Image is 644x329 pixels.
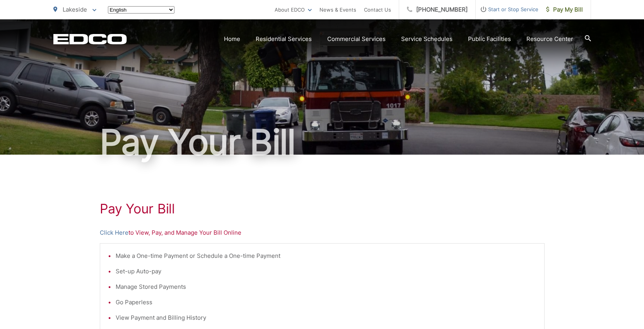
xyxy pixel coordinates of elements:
a: Residential Services [256,34,312,44]
p: to View, Pay, and Manage Your Bill Online [100,228,545,237]
a: Resource Center [526,34,573,44]
a: Public Facilities [468,34,511,44]
a: About EDCO [275,5,312,14]
select: Select a language [108,6,174,14]
li: Manage Stored Payments [116,282,536,291]
a: Click Here [100,228,128,237]
a: Commercial Services [327,34,386,44]
span: Lakeside [63,6,87,13]
li: Make a One-time Payment or Schedule a One-time Payment [116,251,536,261]
a: EDCD logo. Return to the homepage. [53,34,127,44]
a: Home [224,34,240,44]
h1: Pay Your Bill [100,201,545,216]
a: Contact Us [364,5,391,14]
h1: Pay Your Bill [53,123,591,162]
li: Go Paperless [116,298,536,307]
li: Set-up Auto-pay [116,267,536,276]
a: News & Events [319,5,356,14]
span: Pay My Bill [546,5,583,14]
li: View Payment and Billing History [116,313,536,322]
a: Service Schedules [401,34,453,44]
